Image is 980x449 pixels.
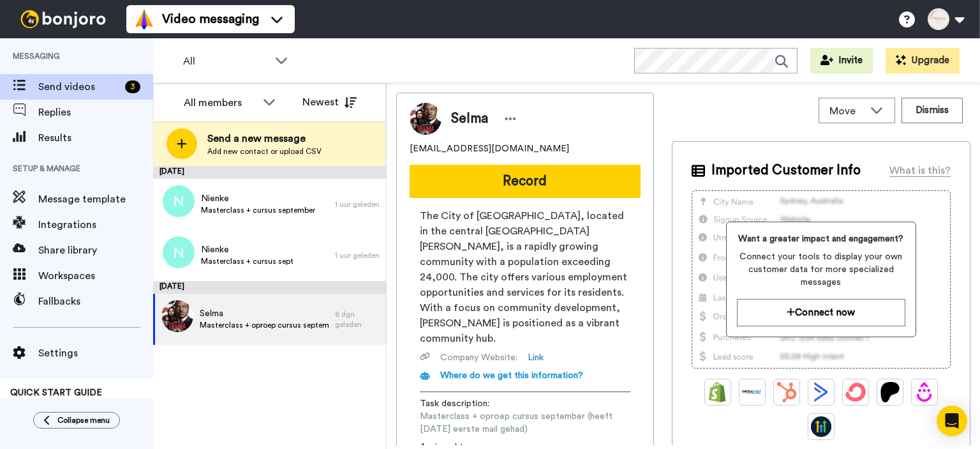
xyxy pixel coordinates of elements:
span: Imported Customer Info [711,161,861,180]
div: Open Intercom Messenger [937,406,967,436]
div: 3 [125,80,140,93]
img: Hubspot [776,382,797,402]
img: 0a9a6d5a-3c29-48e7-a7d2-ff06f6fef278.jpg [161,300,193,332]
div: 1 uur geleden [335,199,380,209]
span: Video messaging [162,10,259,28]
div: 6 dgn geleden [335,309,380,330]
span: Integrations [38,217,153,232]
span: Send videos [38,79,120,95]
span: Results [38,130,153,146]
span: All [183,54,269,69]
span: Move [829,103,864,119]
button: Collapse menu [33,412,120,429]
span: Share library [38,243,153,258]
div: 1 uur geleden [335,250,380,261]
span: Want a greater impact and engagement? [737,232,905,245]
span: Collapse menu [57,415,110,425]
button: Dismiss [902,98,963,123]
span: Send a new message [207,131,322,146]
img: vm-color.svg [134,9,154,29]
img: Image of Selma [410,103,442,135]
span: Selma [200,307,329,320]
span: Task description : [420,397,509,410]
a: Link [528,351,544,364]
span: [EMAIL_ADDRESS][DOMAIN_NAME] [410,142,569,155]
div: All members [184,95,256,110]
span: Masterclass + oproep cursus september (heeft [DATE] eerste mail gehad) [200,320,329,330]
span: QUICK START GUIDE [10,388,102,397]
img: Patreon [880,382,900,402]
img: n.png [163,185,195,217]
img: ConvertKit [845,382,866,402]
button: Newest [293,89,366,115]
span: Nienke [201,192,315,205]
img: Ontraport [742,382,762,402]
span: Workspaces [38,268,153,284]
img: ActiveCampaign [811,382,831,402]
div: [DATE] [153,281,386,294]
span: Selma [451,109,488,128]
span: Settings [38,346,153,361]
span: Fallbacks [38,294,153,309]
span: Replies [38,105,153,120]
div: What is this? [889,163,951,178]
button: Connect now [737,299,905,326]
span: Message template [38,192,153,207]
span: Masterclass + oproep cursus september (heeft [DATE] eerste mail gehad) [420,410,630,436]
span: Nienke [201,243,293,256]
img: n.png [163,236,195,268]
span: Connect your tools to display your own customer data for more specialized messages [737,250,905,289]
button: Invite [810,48,873,73]
img: bj-logo-header-white.svg [15,10,111,28]
img: Drip [914,382,935,402]
span: Add new contact or upload CSV [207,146,322,156]
div: [DATE] [153,166,386,179]
button: Record [410,165,641,198]
span: Masterclass + cursus sept [201,256,293,266]
img: Shopify [708,382,728,402]
button: Upgrade [886,48,960,73]
span: The City of [GEOGRAPHIC_DATA], located in the central [GEOGRAPHIC_DATA][PERSON_NAME], is a rapidl... [420,208,630,346]
span: Company Website : [440,351,517,364]
img: GoHighLevel [811,416,831,437]
span: Where do we get this information? [440,371,583,380]
span: Masterclass + cursus september [201,205,315,215]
